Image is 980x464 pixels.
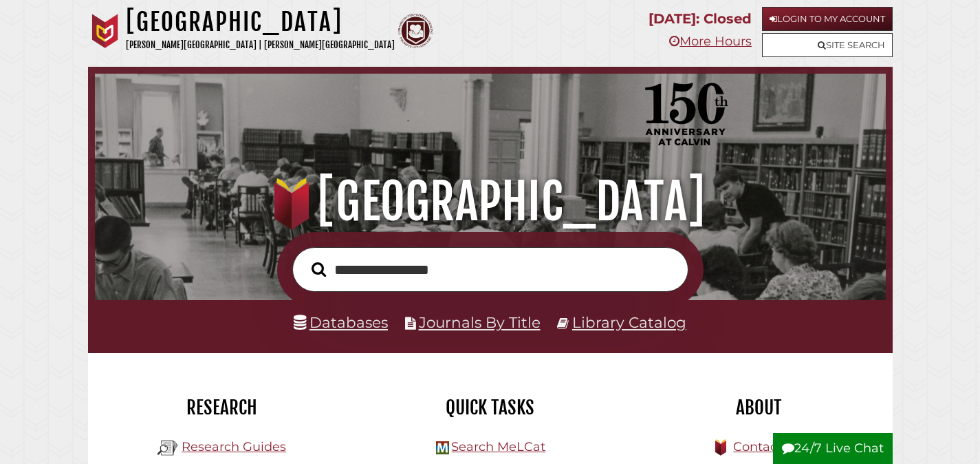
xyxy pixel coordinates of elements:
[451,439,545,454] a: Search MeLCat
[635,396,882,419] h2: About
[733,439,801,454] a: Contact Us
[157,438,178,458] img: Hekman Library Logo
[182,439,286,454] a: Research Guides
[436,441,449,454] img: Hekman Library Logo
[126,7,395,37] h1: [GEOGRAPHIC_DATA]
[419,313,541,331] a: Journals By Title
[762,7,893,31] a: Login to My Account
[98,396,346,419] h2: Research
[398,14,433,48] img: Calvin Theological Seminary
[669,34,752,49] a: More Hours
[649,7,752,31] p: [DATE]: Closed
[367,396,614,419] h2: Quick Tasks
[312,262,326,277] i: Search
[109,171,871,232] h1: [GEOGRAPHIC_DATA]
[294,313,388,331] a: Databases
[126,37,395,53] p: [PERSON_NAME][GEOGRAPHIC_DATA] | [PERSON_NAME][GEOGRAPHIC_DATA]
[88,14,122,48] img: Calvin University
[305,258,333,281] button: Search
[572,313,686,331] a: Library Catalog
[762,33,893,57] a: Site Search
